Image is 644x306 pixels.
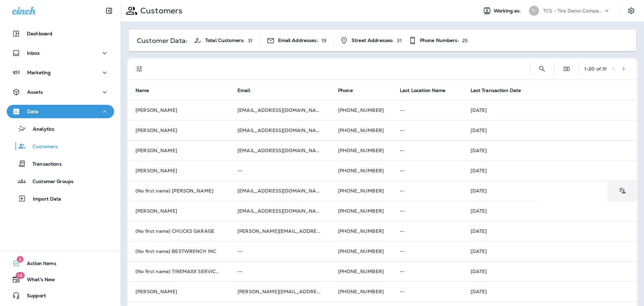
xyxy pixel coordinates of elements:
[7,27,114,40] button: Dashboard
[27,109,39,114] p: Data
[133,62,146,76] button: Filters
[138,6,182,16] p: Customers
[330,261,392,281] td: [PHONE_NUMBER]
[127,120,229,140] td: [PERSON_NAME]
[330,201,392,221] td: [PHONE_NUMBER]
[7,139,114,153] button: Customers
[26,179,73,185] p: Customer Groups
[27,31,52,36] p: Dashboard
[400,87,454,93] span: Last Location Name
[529,6,539,16] div: T-
[462,38,468,43] p: 25
[615,184,629,198] button: Customer Details
[7,157,114,171] button: Transactions
[400,107,454,113] p: --
[237,269,322,274] p: --
[463,241,638,261] td: [DATE]
[127,201,229,221] td: [PERSON_NAME]
[400,168,454,173] p: --
[400,148,454,153] p: --
[535,62,549,76] button: Search Customers
[136,88,149,93] span: Name
[463,181,538,201] td: [DATE]
[330,161,392,181] td: [PHONE_NUMBER]
[400,128,454,133] p: --
[330,281,392,302] td: [PHONE_NUMBER]
[625,5,637,17] button: Settings
[400,228,454,234] p: --
[20,261,56,269] span: Action Items
[229,100,330,120] td: [EMAIL_ADDRESS][DOMAIN_NAME]
[127,140,229,161] td: [PERSON_NAME]
[400,269,454,274] p: --
[584,66,607,72] div: 1 - 20 of 31
[27,70,51,75] p: Marketing
[27,50,40,56] p: Inbox
[127,221,229,241] td: (No first name) CHUCKS GARAGE
[15,272,24,279] span: 14
[7,257,114,270] button: 2Action Items
[400,88,446,93] span: Last Location Name
[560,62,573,76] button: Edit Fields
[26,196,61,203] p: Import Data
[127,181,229,201] td: (No first name) [PERSON_NAME]
[26,161,62,168] p: Transactions
[127,241,229,261] td: (No first name) BESTWRENCH INC
[237,87,259,93] span: Email
[248,38,253,43] p: 31
[127,100,229,120] td: [PERSON_NAME]
[20,293,46,301] span: Support
[100,4,118,17] button: Collapse Sidebar
[229,201,330,221] td: [EMAIL_ADDRESS][DOMAIN_NAME]
[205,38,245,43] span: Total Customers:
[321,38,326,43] p: 19
[420,38,459,43] span: Phone Numbers:
[229,120,330,140] td: [EMAIL_ADDRESS][DOMAIN_NAME]
[278,38,318,43] span: Email Addresses:
[463,120,638,140] td: [DATE]
[237,168,322,173] p: --
[330,120,392,140] td: [PHONE_NUMBER]
[330,140,392,161] td: [PHONE_NUMBER]
[543,8,603,13] p: TCS - Tire Demo Company
[338,88,353,93] span: Phone
[229,221,330,241] td: [PERSON_NAME][EMAIL_ADDRESS][DOMAIN_NAME]
[397,38,401,43] p: 31
[400,188,454,193] p: --
[237,249,322,254] p: --
[17,256,23,263] span: 2
[7,122,114,136] button: Analytics
[352,38,393,43] span: Street Addresses:
[330,241,392,261] td: [PHONE_NUMBER]
[137,38,187,43] p: Customer Data:
[463,161,638,181] td: [DATE]
[127,281,229,302] td: [PERSON_NAME]
[338,87,362,93] span: Phone
[463,261,638,281] td: [DATE]
[471,87,530,93] span: Last Transaction Date
[494,8,522,14] span: Working as:
[26,126,54,133] p: Analytics
[463,201,638,221] td: [DATE]
[20,277,55,285] span: What's New
[7,105,114,118] button: Data
[229,140,330,161] td: [EMAIL_ADDRESS][DOMAIN_NAME]
[330,100,392,120] td: [PHONE_NUMBER]
[7,66,114,79] button: Marketing
[7,191,114,206] button: Import Data
[136,87,158,93] span: Name
[330,181,392,201] td: [PHONE_NUMBER]
[229,281,330,302] td: [PERSON_NAME][EMAIL_ADDRESS][DOMAIN_NAME]
[330,221,392,241] td: [PHONE_NUMBER]
[463,140,638,161] td: [DATE]
[7,46,114,60] button: Inbox
[229,181,330,201] td: [EMAIL_ADDRESS][DOMAIN_NAME]
[463,221,638,241] td: [DATE]
[463,100,638,120] td: [DATE]
[27,89,43,95] p: Assets
[471,88,521,93] span: Last Transaction Date
[127,161,229,181] td: [PERSON_NAME]
[7,85,114,99] button: Assets
[237,88,250,93] span: Email
[400,208,454,214] p: --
